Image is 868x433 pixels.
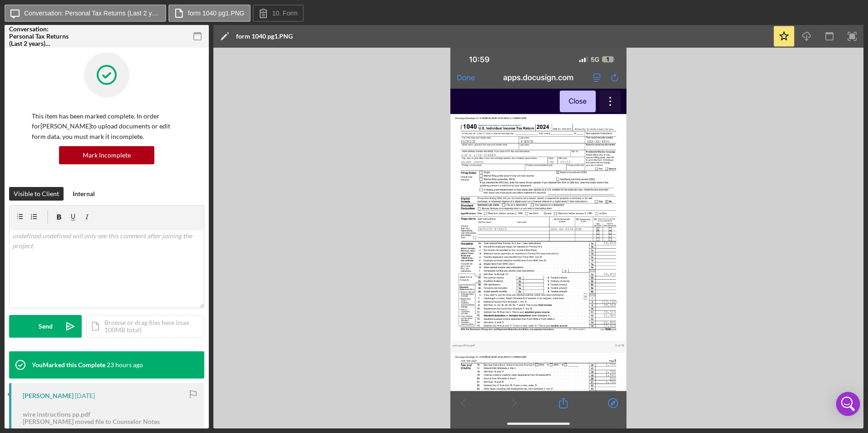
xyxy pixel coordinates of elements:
button: Visible to Client [9,187,64,201]
div: Open Intercom Messenger [836,392,860,416]
label: Conversation: Personal Tax Returns (Last 2 years) ([PERSON_NAME]) [24,10,160,17]
div: Visible to Client [14,187,59,201]
div: Conversation: Personal Tax Returns (Last 2 years) ([PERSON_NAME]) [9,25,73,47]
div: wire instructions pp.pdf [23,411,160,418]
time: 2025-08-25 16:10 [75,392,95,399]
button: Conversation: Personal Tax Returns (Last 2 years) ([PERSON_NAME]) [5,5,166,22]
label: 10. Form [272,10,298,17]
div: Internal [73,187,95,201]
button: Internal [68,187,99,201]
img: Preview [213,48,863,428]
div: [PERSON_NAME] moved file to Counselor Notes [23,418,160,425]
time: 2025-08-26 18:26 [107,361,143,369]
label: form 1040 pg1.PNG [188,10,245,17]
p: This item has been marked complete. In order for [PERSON_NAME] to upload documents or edit form d... [32,111,182,142]
button: 10. Form [253,5,304,22]
div: [PERSON_NAME] [23,392,74,399]
div: You Marked this Complete [32,361,105,369]
button: form 1040 pg1.PNG [168,5,251,22]
div: Mark Incomplete [83,146,131,164]
button: Send [9,315,82,338]
div: form 1040 pg1.PNG [236,33,293,40]
button: Mark Incomplete [59,146,154,164]
div: Send [39,315,53,338]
